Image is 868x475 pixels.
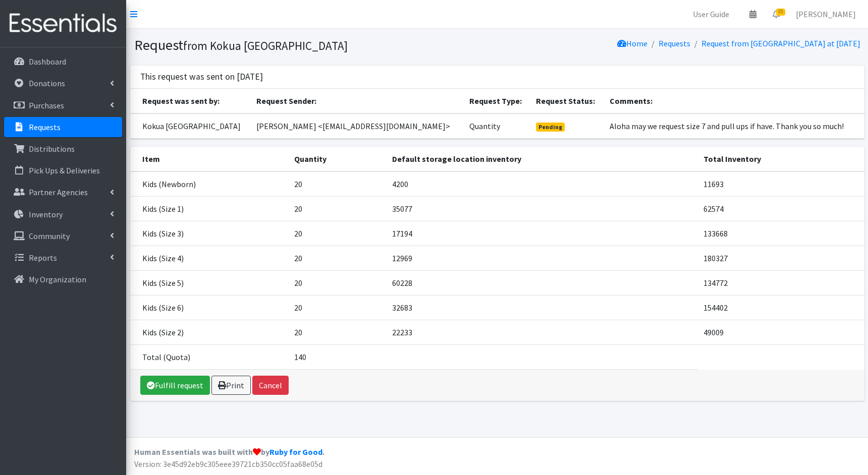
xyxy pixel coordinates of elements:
[386,196,697,221] td: 35077
[701,38,860,48] a: Request from [GEOGRAPHIC_DATA] at [DATE]
[29,187,88,197] p: Partner Agencies
[697,246,864,270] td: 180327
[697,147,864,171] th: Total Inventory
[130,295,288,320] td: Kids (Size 6)
[765,4,788,24] a: 35
[29,165,100,175] p: Pick Ups & Deliveries
[252,376,289,395] button: Cancel
[288,344,386,369] td: 140
[386,246,697,270] td: 12969
[130,196,288,221] td: Kids (Size 1)
[130,221,288,246] td: Kids (Size 3)
[697,196,864,221] td: 62574
[29,78,65,88] p: Donations
[685,4,737,24] a: User Guide
[386,320,697,344] td: 22233
[29,100,64,110] p: Purchases
[288,246,386,270] td: 20
[788,4,864,24] a: [PERSON_NAME]
[604,89,864,113] th: Comments:
[386,270,697,295] td: 60228
[697,221,864,246] td: 133668
[29,209,63,219] p: Inventory
[697,270,864,295] td: 134772
[4,117,122,137] a: Requests
[288,196,386,221] td: 20
[211,376,251,395] a: Print
[130,171,288,197] td: Kids (Newborn)
[29,274,86,284] p: My Organization
[386,221,697,246] td: 17194
[288,270,386,295] td: 20
[134,459,322,469] span: Version: 3e45d92eb9c305eee39721cb350cc05faa68e05d
[183,38,348,53] small: from Kokua [GEOGRAPHIC_DATA]
[4,248,122,268] a: Reports
[463,89,530,113] th: Request Type:
[4,73,122,93] a: Donations
[386,295,697,320] td: 32683
[269,447,322,457] a: Ruby for Good
[697,320,864,344] td: 49009
[659,38,690,48] a: Requests
[288,171,386,197] td: 20
[386,171,697,197] td: 4200
[4,226,122,246] a: Community
[617,38,647,48] a: Home
[29,56,66,67] p: Dashboard
[697,295,864,320] td: 154402
[134,36,494,54] h1: Request
[776,9,785,16] span: 35
[530,89,604,113] th: Request Status:
[288,221,386,246] td: 20
[536,123,565,132] span: Pending
[386,147,697,171] th: Default storage location inventory
[288,147,386,171] th: Quantity
[140,72,263,82] h3: This request was sent on [DATE]
[134,447,324,457] strong: Human Essentials was built with by .
[604,113,864,139] td: Aloha may we request size 7 and pull ups if have. Thank you so much!
[29,144,75,154] p: Distributions
[29,122,61,132] p: Requests
[29,231,70,241] p: Community
[250,113,463,139] td: [PERSON_NAME] <[EMAIL_ADDRESS][DOMAIN_NAME]>
[29,253,57,263] p: Reports
[130,344,288,369] td: Total (Quota)
[130,147,288,171] th: Item
[4,51,122,72] a: Dashboard
[140,376,210,395] a: Fulfill request
[4,7,122,40] img: HumanEssentials
[250,89,463,113] th: Request Sender:
[130,113,251,139] td: Kokua [GEOGRAPHIC_DATA]
[697,171,864,197] td: 11693
[463,113,530,139] td: Quantity
[4,139,122,159] a: Distributions
[4,95,122,115] a: Purchases
[130,89,251,113] th: Request was sent by:
[130,270,288,295] td: Kids (Size 5)
[130,320,288,344] td: Kids (Size 2)
[288,295,386,320] td: 20
[4,182,122,202] a: Partner Agencies
[4,204,122,224] a: Inventory
[130,246,288,270] td: Kids (Size 4)
[4,269,122,289] a: My Organization
[288,320,386,344] td: 20
[4,160,122,181] a: Pick Ups & Deliveries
